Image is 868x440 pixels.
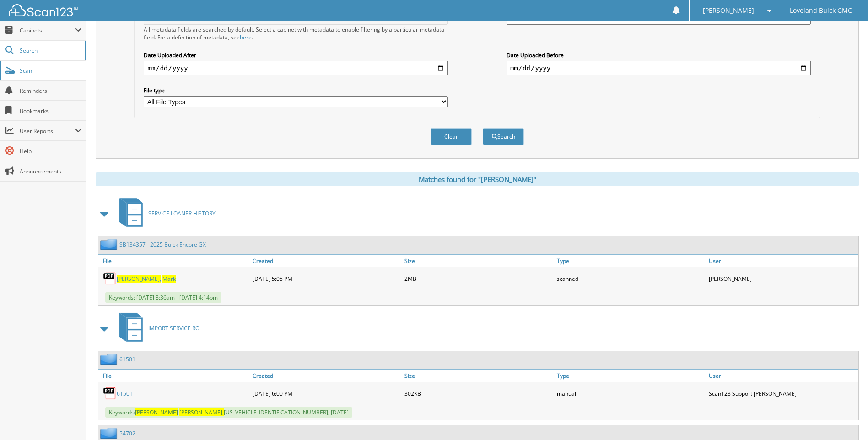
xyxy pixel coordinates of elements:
[706,255,858,267] a: User
[555,370,706,382] a: Type
[119,355,135,363] a: 61501
[483,128,524,145] button: Search
[148,324,199,332] span: IMPORT SERVICE RO
[144,86,448,94] label: File type
[250,269,402,288] div: [DATE] 5:05 PM
[402,384,554,402] div: 302KB
[162,275,176,283] span: Mark
[148,209,216,217] span: SERVICE LOANER HISTORY
[20,27,75,34] span: Cabinets
[103,386,117,400] img: PDF.png
[555,384,706,402] div: manual
[790,8,852,13] span: Loveland Buick GMC
[402,255,554,267] a: Size
[706,384,858,402] div: Scan123 Support [PERSON_NAME]
[117,390,133,397] a: 61501
[507,51,811,59] label: Date Uploaded Before
[20,107,81,115] span: Bookmarks
[555,255,706,267] a: Type
[98,255,250,267] a: File
[135,408,178,416] span: [PERSON_NAME]
[706,370,858,382] a: User
[20,167,81,175] span: Announcements
[703,8,754,13] span: [PERSON_NAME]
[250,384,402,402] div: [DATE] 6:00 PM
[105,407,352,418] span: Keywords: [US_VEHICLE_IDENTIFICATION_NUMBER], [DATE]
[20,127,75,135] span: User Reports
[105,292,221,303] span: Keywords: [DATE] 8:36am - [DATE] 4:14pm
[119,429,135,437] a: 54702
[706,269,858,288] div: [PERSON_NAME]
[555,269,706,288] div: scanned
[179,408,224,416] span: [PERSON_NAME],
[114,310,199,346] a: IMPORT SERVICE RO
[117,275,161,283] span: [PERSON_NAME],
[119,241,206,248] a: SB134357 - 2025 Buick Encore GX
[103,272,117,285] img: PDF.png
[507,61,811,75] input: end
[402,269,554,288] div: 2MB
[250,370,402,382] a: Created
[240,33,252,41] a: here
[20,87,81,95] span: Reminders
[100,239,119,250] img: folder2.png
[117,275,176,283] a: [PERSON_NAME], Mark
[144,26,448,41] div: All metadata fields are searched by default. Select a cabinet with metadata to enable filtering b...
[96,172,859,186] div: Matches found for "[PERSON_NAME]"
[250,255,402,267] a: Created
[100,428,119,439] img: folder2.png
[144,61,448,75] input: start
[144,51,448,59] label: Date Uploaded After
[402,370,554,382] a: Size
[9,4,78,16] img: scan123-logo-white.svg
[431,128,472,145] button: Clear
[98,370,250,382] a: File
[20,47,80,54] span: Search
[20,67,81,75] span: Scan
[100,354,119,365] img: folder2.png
[20,147,81,155] span: Help
[114,195,216,231] a: SERVICE LOANER HISTORY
